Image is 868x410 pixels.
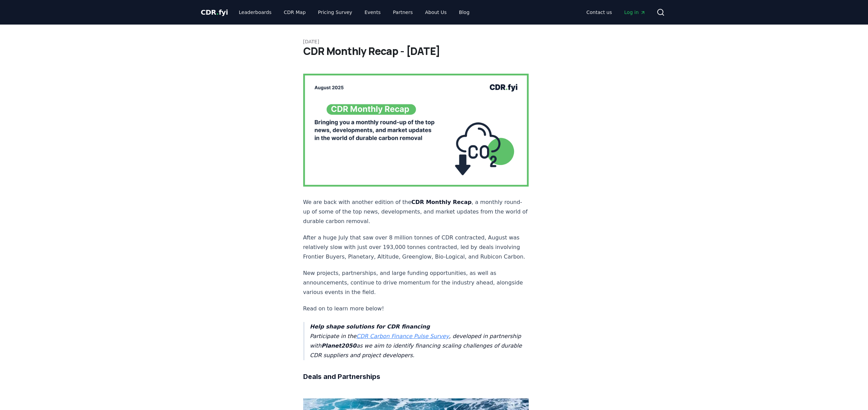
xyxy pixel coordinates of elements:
[201,8,228,16] span: CDR fyi
[581,6,617,18] a: Contact us
[303,38,565,45] p: [DATE]
[303,74,529,187] img: blog post image
[303,372,380,381] strong: Deals and Partnerships
[303,304,529,313] p: Read on to learn more below!
[303,233,529,262] p: After a huge July that saw over 8 million tonnes of CDR contracted, August was relatively slow wi...
[321,342,356,349] strong: Planet2050
[411,199,472,205] strong: CDR Monthly Recap
[201,8,228,17] a: CDR.fyi
[387,6,418,18] a: Partners
[356,333,449,339] a: CDR Carbon Finance Pulse Survey
[312,6,357,18] a: Pricing Survey
[624,9,645,16] span: Log in
[420,6,452,18] a: About Us
[216,8,219,16] span: .
[310,323,522,358] em: Participate in the , developed in partnership with as we aim to identify financing scaling challe...
[359,6,386,18] a: Events
[310,323,430,330] strong: Help shape solutions for CDR financing
[303,197,529,226] p: We are back with another edition of the , a monthly round-up of some of the top news, development...
[581,6,651,18] nav: Main
[619,6,651,18] a: Log in
[233,6,475,18] nav: Main
[278,6,311,18] a: CDR Map
[303,45,565,57] h1: CDR Monthly Recap - [DATE]
[454,6,475,18] a: Blog
[303,268,529,297] p: New projects, partnerships, and large funding opportunities, as well as announcements, continue t...
[233,6,277,18] a: Leaderboards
